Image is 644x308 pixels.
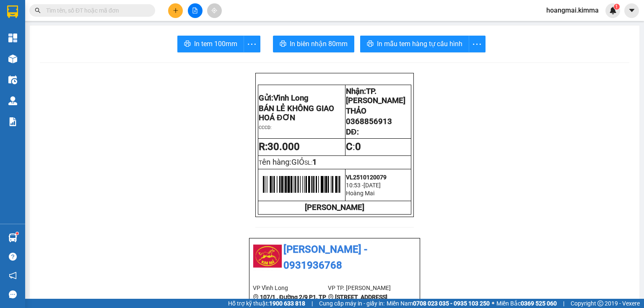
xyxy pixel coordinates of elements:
span: 1 [312,158,317,167]
span: : [346,141,361,153]
span: copyright [597,300,603,306]
sup: 1 [614,4,620,10]
span: DĐ: [346,127,358,137]
li: VP Vĩnh Long [253,283,328,292]
span: | [312,299,313,308]
span: GIỎ [291,158,304,167]
span: | [563,299,564,308]
span: more [244,39,260,49]
span: notification [9,272,17,280]
li: [PERSON_NAME] - 0931936768 [253,242,416,273]
span: In mẫu tem hàng tự cấu hình [377,39,462,49]
img: warehouse-icon [8,96,17,105]
img: warehouse-icon [8,233,17,242]
button: plus [168,3,183,18]
span: 10:53 - [346,182,364,189]
input: Tìm tên, số ĐT hoặc mã đơn [46,6,145,15]
button: file-add [188,3,203,18]
img: dashboard-icon [8,34,17,42]
strong: 1900 633 818 [269,300,305,307]
img: logo.jpg [253,242,282,271]
span: search [35,8,41,13]
button: aim [207,3,222,18]
span: printer [367,40,374,48]
img: logo-vxr [7,5,18,18]
img: warehouse-icon [8,75,17,84]
span: CCCD: [259,125,272,130]
span: plus [173,8,179,13]
span: caret-down [628,7,636,14]
span: printer [280,40,286,48]
strong: 0708 023 035 - 0935 103 250 [413,300,490,307]
span: 0368856913 [346,117,392,126]
span: Nhận: [346,87,405,105]
img: warehouse-icon [8,54,17,63]
li: VP TP. [PERSON_NAME] [328,283,403,292]
strong: R: [259,141,300,153]
span: file-add [192,8,198,13]
button: printerIn biên nhận 80mm [273,36,354,52]
span: question-circle [9,253,17,261]
span: SL: [304,159,312,166]
span: environment [253,294,259,300]
span: message [9,290,17,298]
span: In tem 100mm [194,39,237,49]
span: hoangmai.kimma [540,5,605,16]
span: 0 [355,141,361,153]
span: environment [328,294,334,300]
span: In biên nhận 80mm [290,39,348,49]
span: VL2510120079 [346,174,387,181]
span: T [259,159,304,166]
span: printer [184,40,191,48]
button: printerIn mẫu tem hàng tự cấu hình [360,36,469,52]
span: Vĩnh Long [273,93,309,103]
span: BÁN LẺ KHÔNG GIAO HOÁ ĐƠN [259,104,334,122]
span: Hỗ trợ kỹ thuật: [228,299,305,308]
span: aim [211,8,217,13]
span: 1 [615,4,618,10]
strong: C [346,141,353,153]
button: caret-down [624,3,639,18]
button: more [244,36,260,52]
strong: 0369 525 060 [521,300,557,307]
img: solution-icon [8,117,17,126]
span: Miền Nam [387,299,490,308]
strong: [PERSON_NAME] [305,203,364,212]
span: TP. [PERSON_NAME] [346,87,405,105]
span: [DATE] [364,182,381,189]
button: more [469,36,486,52]
sup: 1 [16,232,18,235]
span: more [469,39,485,49]
button: printerIn tem 100mm [177,36,244,52]
span: THẢO [346,106,366,116]
span: Cung cấp máy in - giấy in: [319,299,384,308]
span: 30.000 [267,141,300,153]
span: Miền Bắc [496,299,557,308]
img: icon-new-feature [609,7,617,14]
span: ⚪️ [492,302,494,305]
span: Hoàng Mai [346,190,374,197]
span: Gửi: [259,93,309,103]
span: ên hàng: [262,158,304,167]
